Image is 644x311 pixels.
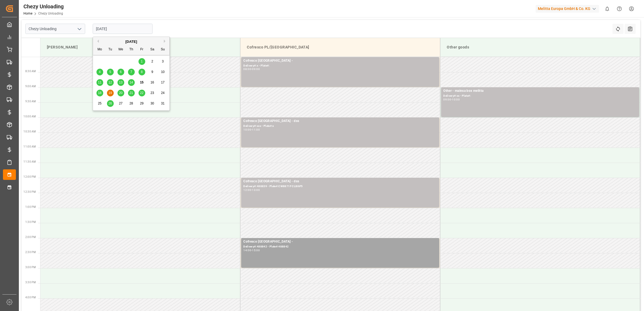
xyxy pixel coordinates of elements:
[96,79,103,86] div: Choose Monday, August 11th, 2025
[443,88,637,94] div: Other - mainsa box melitta
[119,91,122,95] span: 20
[129,81,133,84] span: 14
[25,281,36,284] span: 3:30 PM
[252,189,260,191] div: 13:00
[25,236,36,239] span: 2:00 PM
[243,128,251,131] div: 10:00
[536,5,599,13] div: Melitta Europa GmbH & Co. KG
[139,79,145,86] div: Choose Friday, August 15th, 2025
[128,79,135,86] div: Choose Thursday, August 14th, 2025
[245,42,436,52] div: Cofresco PL/[GEOGRAPHIC_DATA]
[23,145,36,148] span: 11:00 AM
[161,91,164,95] span: 24
[161,102,164,105] span: 31
[98,102,101,105] span: 25
[139,100,145,107] div: Choose Friday, August 29th, 2025
[108,81,112,84] span: 12
[150,102,154,105] span: 30
[25,205,36,208] span: 1:00 PM
[25,85,36,88] span: 9:00 AM
[119,81,122,84] span: 13
[45,42,236,52] div: [PERSON_NAME]
[23,175,36,178] span: 12:00 PM
[117,46,124,53] div: We
[149,100,156,107] div: Choose Saturday, August 30th, 2025
[252,128,260,131] div: 11:00
[75,25,83,33] button: open menu
[149,79,156,86] div: Choose Saturday, August 16th, 2025
[23,190,36,193] span: 12:30 PM
[149,46,156,53] div: Sa
[243,64,437,68] div: Delivery#:x - Plate#:
[251,249,252,251] div: -
[23,12,32,15] a: Home
[107,79,114,86] div: Choose Tuesday, August 12th, 2025
[164,40,167,43] button: Next Month
[160,69,166,75] div: Choose Sunday, August 10th, 2025
[120,70,122,74] span: 6
[23,2,64,11] div: Chezy Unloading
[161,81,164,84] span: 17
[96,69,103,75] div: Choose Monday, August 4th, 2025
[601,3,613,15] button: show 0 new notifications
[149,69,156,75] div: Choose Saturday, August 9th, 2025
[130,70,132,74] span: 7
[128,90,135,96] div: Choose Thursday, August 21st, 2025
[109,70,111,74] span: 5
[243,179,437,184] div: Cofresco [GEOGRAPHIC_DATA] - dss
[243,249,251,251] div: 14:00
[140,81,143,84] span: 15
[98,91,101,95] span: 18
[140,102,143,105] span: 29
[99,70,101,74] span: 4
[161,70,164,74] span: 10
[23,160,36,163] span: 11:30 AM
[160,58,166,65] div: Choose Sunday, August 3rd, 2025
[129,102,133,105] span: 28
[252,249,260,251] div: 15:00
[243,184,437,189] div: Delivery#:488839 - Plate#:CW8871F CLI86F5
[108,91,112,95] span: 19
[149,90,156,96] div: Choose Saturday, August 23rd, 2025
[98,81,101,84] span: 11
[162,60,164,63] span: 3
[96,46,103,53] div: Mo
[128,69,135,75] div: Choose Thursday, August 7th, 2025
[139,90,145,96] div: Choose Friday, August 22nd, 2025
[117,90,124,96] div: Choose Wednesday, August 20th, 2025
[23,115,36,118] span: 10:00 AM
[160,79,166,86] div: Choose Sunday, August 17th, 2025
[160,90,166,96] div: Choose Sunday, August 24th, 2025
[243,68,251,70] div: 08:00
[108,102,112,105] span: 26
[139,46,145,53] div: Fr
[139,69,145,75] div: Choose Friday, August 8th, 2025
[251,189,252,191] div: -
[243,244,437,249] div: Delivery#:488842 - Plate#:488842
[25,221,36,223] span: 1:30 PM
[96,100,103,107] div: Choose Monday, August 25th, 2025
[140,91,143,95] span: 22
[107,100,114,107] div: Choose Tuesday, August 26th, 2025
[443,94,637,98] div: Delivery#:xx - Plate#:
[243,58,437,64] div: Cofresco [GEOGRAPHIC_DATA] -
[251,68,252,70] div: -
[452,98,460,101] div: 10:00
[160,46,166,53] div: Su
[25,70,36,73] span: 8:30 AM
[25,24,85,34] input: Type to search/select
[613,3,625,15] button: Help Center
[243,124,437,128] div: Delivery#:xxx - Plate#:x
[25,251,36,254] span: 2:30 PM
[445,42,636,52] div: Other goods
[451,98,452,101] div: -
[107,46,114,53] div: Tu
[141,70,143,74] span: 8
[129,91,133,95] span: 21
[128,100,135,107] div: Choose Thursday, August 28th, 2025
[151,70,153,74] span: 9
[119,102,122,105] span: 27
[93,39,169,44] div: [DATE]
[252,68,260,70] div: 09:00
[151,60,153,63] span: 2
